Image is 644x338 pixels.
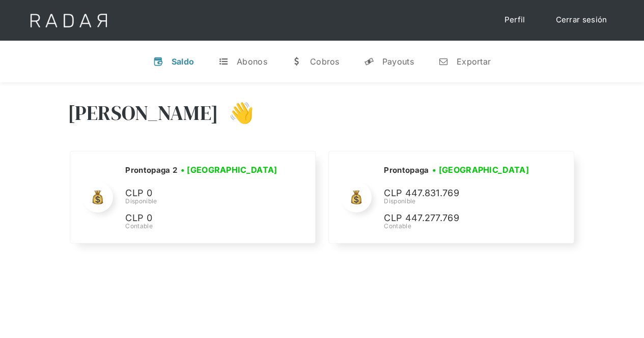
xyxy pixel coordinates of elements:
[310,56,340,67] div: Cobros
[172,56,194,67] div: Saldo
[237,56,267,67] div: Abonos
[125,211,278,226] p: CLP 0
[125,165,177,175] h2: Prontopaga 2
[364,56,374,67] div: y
[382,56,414,67] div: Payouts
[68,100,219,126] h3: [PERSON_NAME]
[153,56,163,67] div: v
[438,56,449,67] div: n
[181,164,277,176] h3: • [GEOGRAPHIC_DATA]
[125,186,278,201] p: CLP 0
[292,56,302,67] div: w
[218,56,229,67] div: t
[546,10,618,30] a: Cerrar sesión
[432,164,529,176] h3: • [GEOGRAPHIC_DATA]
[125,197,281,206] div: Disponible
[218,100,254,126] h3: 👋
[384,197,537,206] div: Disponible
[457,56,491,67] div: Exportar
[384,165,429,175] h2: Prontopaga
[384,211,537,226] p: CLP 447.277.769
[384,222,537,231] div: Contable
[384,186,537,201] p: CLP 447.831.769
[494,10,536,30] a: Perfil
[125,222,281,231] div: Contable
